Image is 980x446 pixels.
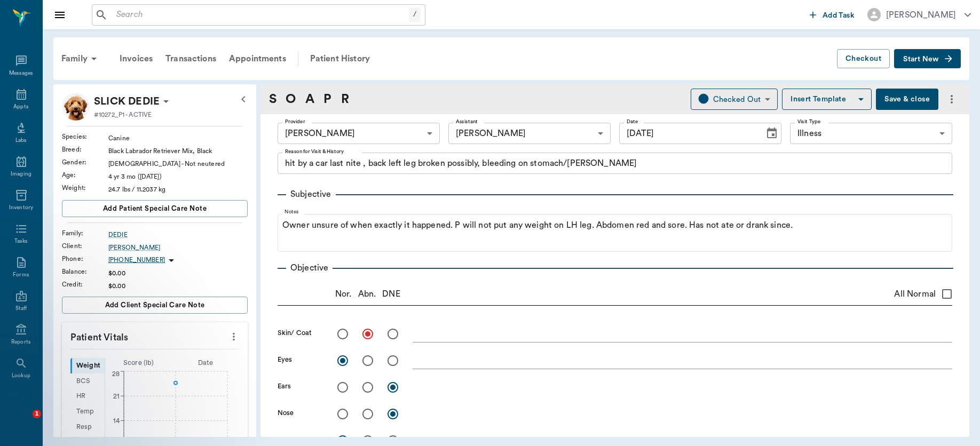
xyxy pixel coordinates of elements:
[62,280,108,289] div: Credit :
[286,90,296,109] a: O
[278,355,292,364] label: Eyes
[108,243,248,252] a: [PERSON_NAME]
[62,200,248,217] button: Add patient Special Care Note
[278,381,291,391] label: Ears
[9,204,33,212] div: Inventory
[782,89,872,110] button: Insert Template
[627,118,638,125] label: Date
[62,145,108,154] div: Breed :
[15,137,27,145] div: Labs
[62,93,90,121] img: Profile Image
[282,219,947,232] p: Owner unsure of when exactly it happened. P will not put any weight on LH leg. Abdomen red and so...
[278,328,312,338] label: Skin/ Coat
[805,5,859,25] button: Add Task
[108,230,248,240] a: DEDIE
[278,435,291,444] label: Oral
[15,305,27,313] div: Staff
[341,90,349,109] a: R
[304,46,376,71] a: Patient History
[448,123,611,144] div: [PERSON_NAME]
[278,123,440,144] div: [PERSON_NAME]
[223,46,293,71] a: Appointments
[894,288,936,300] span: All Normal
[8,343,222,417] iframe: Intercom notifications message
[305,90,314,109] a: A
[108,281,248,291] div: $0.00
[13,103,28,111] div: Appts
[33,410,41,418] span: 1
[11,170,31,178] div: Imaging
[113,418,120,424] tspan: 14
[49,4,70,26] button: Close drawer
[62,322,248,349] p: Patient Vitals
[94,110,152,120] p: #10272_P1 - ACTIVE
[108,256,165,265] p: [PHONE_NUMBER]
[11,410,36,435] iframe: Intercom live chat
[103,203,207,214] span: Add patient Special Care Note
[358,288,376,300] p: Abn.
[55,46,107,71] div: Family
[159,46,223,71] a: Transactions
[94,93,160,110] p: SLICK DEDIE
[286,188,336,201] p: Subjective
[382,288,400,300] p: DNE
[113,46,159,71] a: Invoices
[225,328,242,346] button: more
[284,209,299,216] label: Notes
[105,299,205,311] span: Add client Special Care Note
[62,170,108,180] div: Age :
[108,159,248,169] div: [DEMOGRAPHIC_DATA] - Not neutered
[278,408,294,418] label: Nose
[269,90,276,109] a: S
[286,261,333,274] p: Objective
[797,118,821,125] label: Visit Type
[790,123,952,144] div: Illness
[108,146,248,156] div: Black Labrador Retriever Mix, Black
[761,123,783,144] button: Choose date, selected date is Sep 19, 2025
[837,49,890,69] button: Checkout
[62,241,108,251] div: Client :
[62,297,248,314] button: Add client Special Care Note
[13,271,29,279] div: Forms
[108,133,248,143] div: Canine
[9,69,34,77] div: Messages
[943,90,961,108] button: more
[323,90,331,109] a: P
[14,237,28,245] div: Tasks
[70,419,105,435] div: Resp
[713,93,761,106] div: Checked Out
[285,118,305,125] label: Provider
[11,338,31,346] div: Reports
[285,148,344,155] label: Reason for Visit & History
[108,172,248,181] div: 4 yr 3 mo ([DATE])
[285,157,945,170] textarea: hit by a car last nite , back left leg broken possibly, bleeding on stomach/[PERSON_NAME]
[456,118,478,125] label: Assistant
[894,49,961,69] button: Start New
[62,132,108,141] div: Species :
[619,123,757,144] input: MM/DD/YYYY
[886,9,956,21] div: [PERSON_NAME]
[62,228,108,238] div: Family :
[876,89,938,110] button: Save & close
[859,5,979,25] button: [PERSON_NAME]
[62,183,108,193] div: Weight :
[108,268,248,278] div: $0.00
[62,267,108,276] div: Balance :
[62,157,108,167] div: Gender :
[409,7,421,22] div: /
[112,7,409,22] input: Search
[62,254,108,264] div: Phone :
[335,288,352,300] p: Nor.
[108,185,248,194] div: 24.7 lbs / 11.2037 kg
